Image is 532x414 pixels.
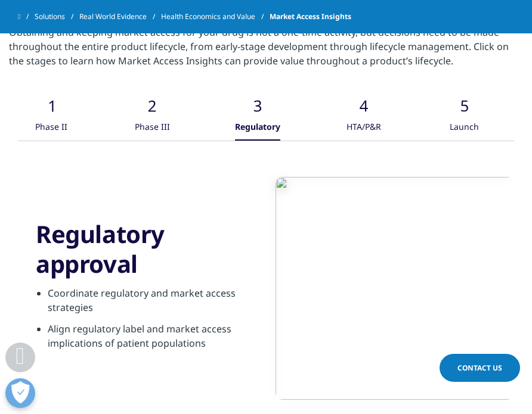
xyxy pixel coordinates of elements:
span: Contact Us [457,363,502,373]
a: Health Economics and Value [161,6,270,27]
li: Align regulatory label and market access implications of patient populations [48,322,264,357]
div: Phase III [135,115,170,141]
h3: Regulatory approval [36,219,264,279]
span: Market Access Insights [270,6,351,27]
button: HTA/P&R [344,77,382,141]
a: Solutions [35,6,79,27]
a: Real World Evidence [79,6,161,27]
div: HTA/P&R [347,115,381,141]
button: Phase III [132,77,170,141]
div: Phase II [35,115,67,141]
button: Regulatory [233,77,280,141]
div: Regulatory [235,115,280,141]
button: Launch [445,77,482,141]
button: Open Preferences [5,378,35,408]
button: Phase II [32,77,69,141]
div: Launch [450,115,479,141]
p: Obtaining and keeping market access for your drug is not a one-time activity, but decisions need ... [9,25,523,77]
a: Contact Us [440,354,520,382]
li: Coordinate regulatory and market access strategies [48,286,264,322]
